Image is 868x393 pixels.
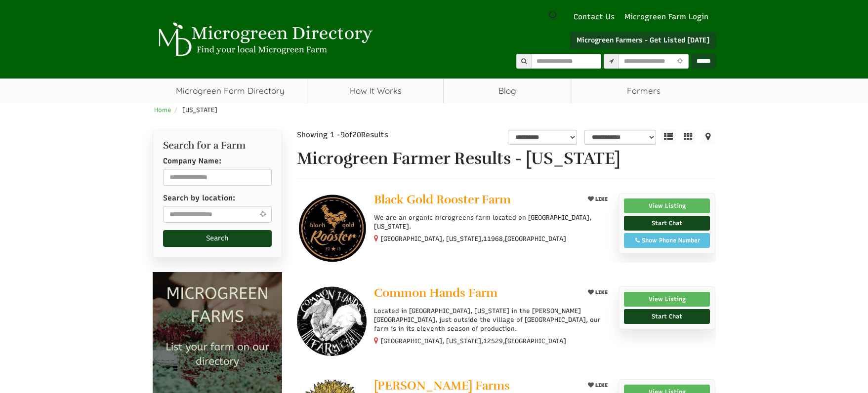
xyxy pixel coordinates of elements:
img: Black Gold Rooster Farm [297,193,367,263]
small: [GEOGRAPHIC_DATA], [US_STATE], , [381,235,566,242]
a: Microgreen Farmers - Get Listed [DATE] [570,32,716,49]
label: Company Name: [163,156,221,166]
button: LIKE [584,286,611,299]
h2: Search for a Farm [163,140,272,151]
button: LIKE [584,379,611,392]
img: Common Hands Farm [297,286,367,356]
button: Search [163,230,272,247]
a: Start Chat [624,216,710,231]
button: LIKE [584,193,611,205]
span: 9 [340,130,345,139]
span: LIKE [594,382,608,389]
span: 12529 [483,337,503,346]
span: Black Gold Rooster Farm [374,192,511,207]
a: Home [154,106,171,114]
a: Start Chat [624,309,710,324]
span: Common Hands Farm [374,285,497,300]
span: [PERSON_NAME] Farms [374,378,510,393]
span: Farmers [572,79,716,103]
p: We are an organic microgreens farm located on [GEOGRAPHIC_DATA], [US_STATE]. [374,213,611,231]
a: Microgreen Farm Login [624,12,713,22]
span: [GEOGRAPHIC_DATA] [505,337,566,346]
a: View Listing [624,292,710,307]
a: Black Gold Rooster Farm [374,193,576,208]
h1: Microgreen Farmer Results - [US_STATE] [297,150,716,168]
span: LIKE [594,196,608,202]
span: [GEOGRAPHIC_DATA] [505,235,566,243]
div: Show Phone Number [629,236,705,245]
p: Located in [GEOGRAPHIC_DATA], [US_STATE] in the [PERSON_NAME][GEOGRAPHIC_DATA], just outside the ... [374,307,611,334]
span: [US_STATE] [182,106,217,114]
a: Microgreen Farm Directory [153,79,308,103]
a: Blog [444,79,572,103]
select: overall_rating_filter-1 [508,130,577,145]
i: Use Current Location [675,58,685,65]
a: Contact Us [569,12,620,22]
a: How It Works [308,79,443,103]
img: Microgreen Directory [153,22,375,57]
i: Use Current Location [257,210,268,218]
select: sortbox-1 [584,130,656,145]
span: 11968 [483,235,503,243]
small: [GEOGRAPHIC_DATA], [US_STATE], , [381,337,566,345]
a: Common Hands Farm [374,286,576,302]
label: Search by location: [163,193,235,203]
a: View Listing [624,198,710,213]
span: 20 [352,130,361,139]
div: Showing 1 - of Results [297,130,436,140]
span: LIKE [594,289,608,296]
